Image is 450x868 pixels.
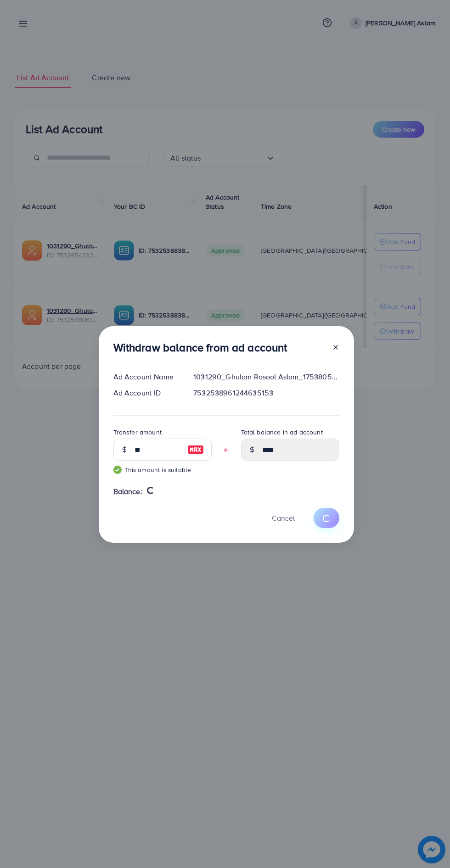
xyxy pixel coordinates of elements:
[241,428,323,437] label: Total balance in ad account
[106,388,186,398] div: Ad Account ID
[186,388,346,398] div: 7532538961244635153
[113,466,122,474] img: guide
[186,372,346,382] div: 1031290_Ghulam Rasool Aslam_1753805901568
[106,372,186,382] div: Ad Account Name
[113,428,162,437] label: Transfer amount
[113,341,287,354] h3: Withdraw balance from ad account
[113,465,212,474] small: This amount is suitable
[113,486,142,497] span: Balance:
[187,444,204,455] img: image
[272,513,295,523] span: Cancel
[260,508,306,528] button: Cancel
